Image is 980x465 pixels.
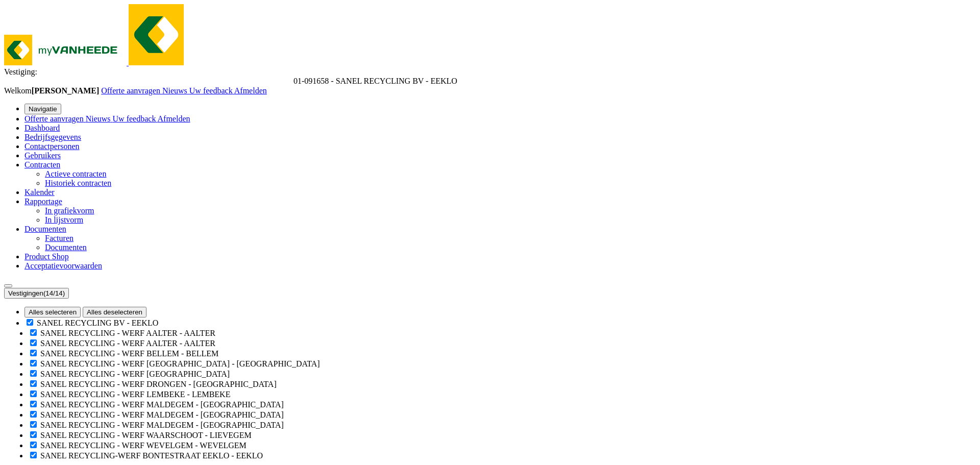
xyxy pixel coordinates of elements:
span: Uw feedback [189,86,233,95]
a: Facturen [45,234,73,242]
label: SANEL RECYCLING - WERF MALDEGEM - [GEOGRAPHIC_DATA] [40,400,284,409]
label: SANEL RECYCLING BV - EEKLO [37,319,158,327]
label: SANEL RECYCLING - WERF AALTER - AALTER [40,329,215,337]
a: Gebruikers [24,151,61,160]
a: Acceptatievoorwaarden [24,261,102,270]
a: Offerte aanvragen [24,114,86,123]
img: myVanheede [129,4,184,65]
button: Alles deselecteren [83,307,146,317]
span: Nieuws [162,86,187,95]
label: SANEL RECYCLING - WERF MALDEGEM - [GEOGRAPHIC_DATA] [40,421,284,429]
img: myVanheede [4,35,127,65]
label: SANEL RECYCLING - WERF [GEOGRAPHIC_DATA] [40,370,230,378]
span: Nieuws [86,114,111,123]
a: Actieve contracten [45,169,106,178]
span: Offerte aanvragen [101,86,160,95]
a: Rapportage [24,197,62,206]
a: Afmelden [234,86,267,95]
a: Uw feedback [113,114,158,123]
a: Documenten [24,225,66,233]
a: Afmelden [158,114,190,123]
button: Alles selecteren [24,307,81,317]
label: SANEL RECYCLING - WERF WEVELGEM - WEVELGEM [40,441,247,450]
a: Kalender [24,188,55,197]
label: SANEL RECYCLING - WERF BELLEM - BELLEM [40,349,218,358]
span: Uw feedback [113,114,156,123]
a: Nieuws [162,86,189,95]
a: In grafiekvorm [45,206,94,215]
a: Contactpersonen [24,142,80,151]
a: Uw feedback [189,86,234,95]
label: SANEL RECYCLING - WERF DRONGEN - [GEOGRAPHIC_DATA] [40,380,277,388]
label: SANEL RECYCLING-WERF BONTESTRAAT EEKLO - EEKLO [40,451,263,460]
a: In lijstvorm [45,215,83,224]
span: 01-091658 - SANEL RECYCLING BV - EEKLO [293,77,457,85]
span: Offerte aanvragen [24,114,84,123]
span: Welkom [4,86,101,95]
span: Vestiging: [4,67,37,76]
a: Nieuws [86,114,113,123]
label: SANEL RECYCLING - WERF LEMBEKE - LEMBEKE [40,390,230,399]
a: Product Shop [24,252,69,261]
label: SANEL RECYCLING - WERF [GEOGRAPHIC_DATA] - [GEOGRAPHIC_DATA] [40,359,320,368]
button: Navigatie [24,104,61,114]
a: Bedrijfsgegevens [24,133,81,141]
span: Vestigingen [8,289,65,297]
span: Navigatie [29,105,57,113]
count: (14/14) [43,289,65,297]
button: Vestigingen(14/14) [4,288,69,299]
label: SANEL RECYCLING - WERF WAARSCHOOT - LIEVEGEM [40,431,252,439]
a: Contracten [24,160,60,169]
a: Dashboard [24,124,60,132]
label: SANEL RECYCLING - WERF MALDEGEM - [GEOGRAPHIC_DATA] [40,410,284,419]
a: Documenten [45,243,87,252]
label: SANEL RECYCLING - WERF AALTER - AALTER [40,339,215,348]
a: Offerte aanvragen [101,86,162,95]
a: Historiek contracten [45,179,111,187]
strong: [PERSON_NAME] [32,86,99,95]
